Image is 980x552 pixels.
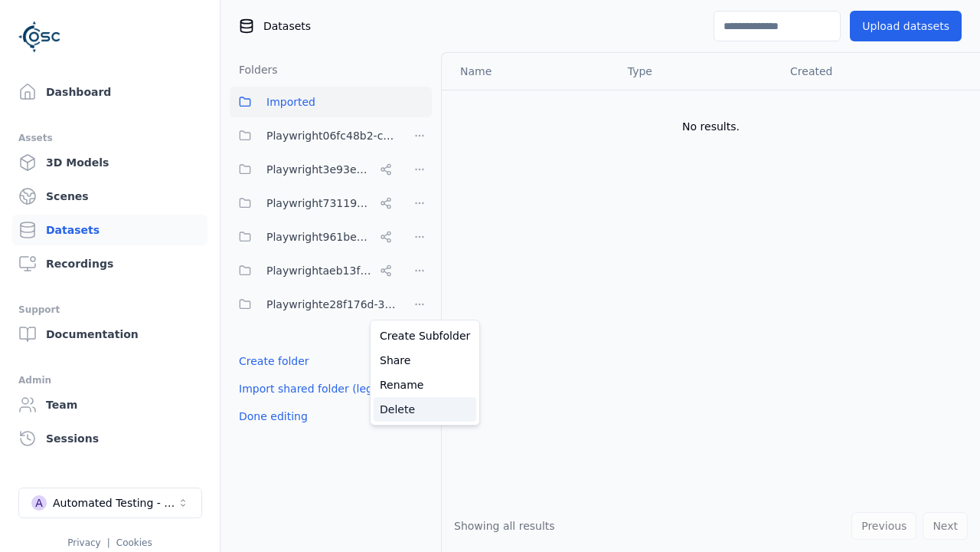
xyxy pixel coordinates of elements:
[374,373,476,397] a: Rename
[374,397,476,422] a: Delete
[374,324,476,348] a: Create Subfolder
[374,348,476,373] a: Share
